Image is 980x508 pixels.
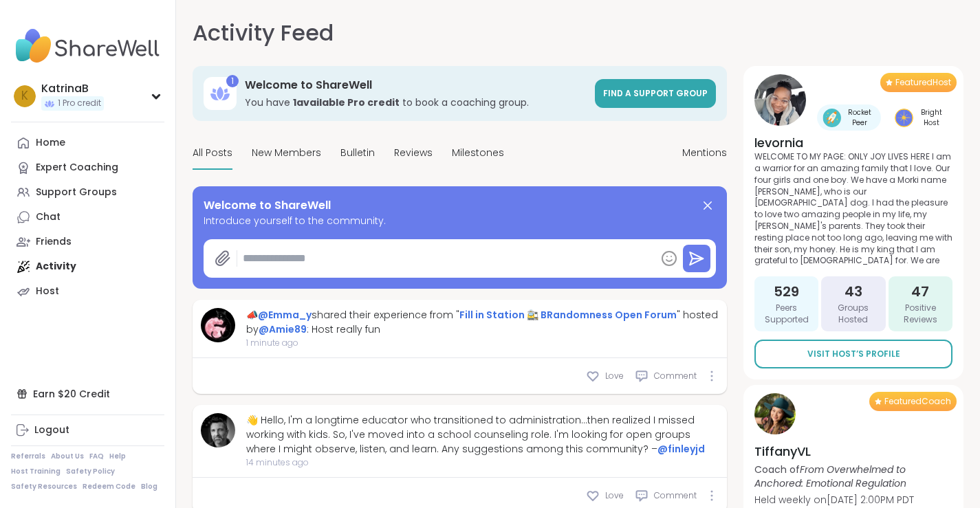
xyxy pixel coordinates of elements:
[911,282,929,301] span: 47
[452,146,504,160] span: Milestones
[845,282,862,301] span: 43
[109,452,126,461] a: Help
[226,75,239,87] div: 1
[754,393,796,434] img: TiffanyVL
[245,78,587,93] h3: Welcome to ShareWell
[754,493,952,507] p: Held weekly on [DATE] 2:00PM PDT
[246,456,719,469] span: 14 minutes ago
[760,302,813,326] span: Peers Supported
[21,87,28,105] span: K
[36,285,59,298] div: Host
[884,396,951,407] span: Featured Coach
[36,210,61,224] div: Chat
[682,146,727,160] span: Mentions
[204,197,331,214] span: Welcome to ShareWell
[823,109,841,127] img: Rocket Peer
[654,489,697,502] span: Comment
[754,340,952,368] a: Visit Host’s Profile
[259,322,307,336] a: @Amie89
[754,134,952,151] h4: levornia
[201,413,235,448] img: finleyjd
[41,81,104,96] div: KatrinaB
[807,348,900,360] span: Visit Host’s Profile
[459,308,677,322] a: Fill in Station 🚉 BRandomness Open Forum
[754,74,806,126] img: levornia
[605,370,624,382] span: Love
[754,443,952,460] h4: TiffanyVL
[603,87,708,99] span: Find a support group
[36,136,65,150] div: Home
[844,107,875,128] span: Rocket Peer
[11,180,164,205] a: Support Groups
[754,463,952,490] p: Coach of
[657,442,705,456] a: @finleyjd
[774,282,799,301] span: 529
[11,205,164,230] a: Chat
[193,16,334,49] h1: Activity Feed
[11,230,164,254] a: Friends
[595,79,716,108] a: Find a support group
[754,151,952,268] p: WELCOME TO MY PAGE: ONLY JOY LIVES HERE I am a warrior for an amazing family that I love. Our fou...
[58,98,101,109] span: 1 Pro credit
[11,279,164,304] a: Host
[245,96,587,109] h3: You have to book a coaching group.
[36,186,117,199] div: Support Groups
[11,155,164,180] a: Expert Coaching
[193,146,232,160] span: All Posts
[11,131,164,155] a: Home
[654,370,697,382] span: Comment
[827,302,880,326] span: Groups Hosted
[11,382,164,406] div: Earn $20 Credit
[11,22,164,70] img: ShareWell Nav Logo
[895,77,951,88] span: Featured Host
[340,146,375,160] span: Bulletin
[293,96,400,109] b: 1 available Pro credit
[246,308,719,337] div: 📣 shared their experience from " " hosted by : Host really fun
[66,467,115,476] a: Safety Policy
[36,161,118,175] div: Expert Coaching
[894,302,947,326] span: Positive Reviews
[605,489,624,502] span: Love
[246,337,719,349] span: 1 minute ago
[51,452,84,461] a: About Us
[394,146,433,160] span: Reviews
[83,482,135,492] a: Redeem Code
[34,423,69,437] div: Logout
[916,107,947,128] span: Bright Host
[204,214,716,228] span: Introduce yourself to the community.
[252,146,321,160] span: New Members
[141,482,157,492] a: Blog
[89,452,104,461] a: FAQ
[258,308,312,322] a: @Emma_y
[36,235,72,249] div: Friends
[11,452,45,461] a: Referrals
[895,109,913,127] img: Bright Host
[11,467,61,476] a: Host Training
[201,308,235,342] img: Emma_y
[11,482,77,492] a: Safety Resources
[754,463,906,490] i: From Overwhelmed to Anchored: Emotional Regulation
[246,413,719,456] div: 👋 Hello, I'm a longtime educator who transitioned to administration...then realized I missed work...
[11,418,164,443] a: Logout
